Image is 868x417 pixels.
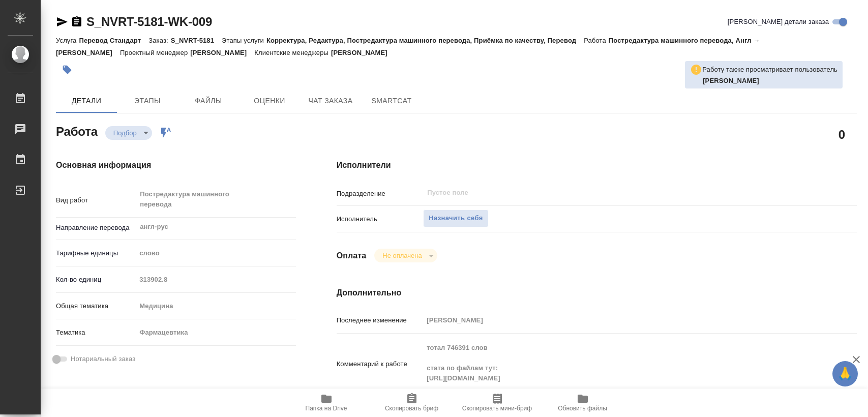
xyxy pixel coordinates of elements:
[171,37,222,44] p: S_NVRT-5181
[56,195,136,205] p: Вид работ
[190,49,254,56] p: [PERSON_NAME]
[374,249,437,262] div: Подбор
[337,315,424,325] p: Последнее изменение
[110,129,140,137] button: Подбор
[56,37,79,44] p: Услуга
[266,37,584,44] p: Корректура, Редактура, Постредактура машинного перевода, Приёмка по качеству, Перевод
[56,275,136,285] p: Кол-во единиц
[148,37,170,44] p: Заказ:
[423,210,488,227] button: Назначить себя
[79,37,148,44] p: Перевод Стандарт
[56,58,78,81] button: Добавить тэг
[369,389,455,417] button: Скопировать бриф
[367,95,416,107] span: SmartCat
[337,189,424,199] p: Подразделение
[62,95,111,107] span: Детали
[56,301,136,311] p: Общая тематика
[703,76,837,86] p: Грабко Мария
[56,327,136,338] p: Тематика
[136,297,295,315] div: Медицина
[136,272,295,287] input: Пустое поле
[839,126,845,143] h2: 0
[120,49,190,56] p: Проектный менеджер
[423,313,813,327] input: Пустое поле
[56,223,136,233] p: Направление перевода
[540,389,625,417] button: Обновить файлы
[426,187,789,199] input: Пустое поле
[71,354,135,364] span: Нотариальный заказ
[337,250,367,262] h4: Оплата
[337,214,424,224] p: Исполнитель
[245,95,294,107] span: Оценки
[306,405,347,412] span: Папка на Drive
[56,122,98,140] h2: Работа
[558,405,607,412] span: Обновить файлы
[379,251,425,260] button: Не оплачена
[254,49,331,56] p: Клиентские менеджеры
[184,95,233,107] span: Файлы
[71,16,83,28] button: Скопировать ссылку
[105,126,152,140] div: Подбор
[832,361,858,386] button: 🙏
[455,389,540,417] button: Скопировать мини-бриф
[136,324,295,341] div: Фармацевтика
[337,159,857,171] h4: Исполнители
[584,37,609,44] p: Работа
[222,37,266,44] p: Этапы услуги
[385,405,438,412] span: Скопировать бриф
[429,213,483,224] span: Назначить себя
[337,359,424,369] p: Комментарий к работе
[284,389,369,417] button: Папка на Drive
[728,17,829,27] span: [PERSON_NAME] детали заказа
[423,339,813,387] textarea: тотал 746391 слов стата по файлам тут: [URL][DOMAIN_NAME]
[331,49,395,56] p: [PERSON_NAME]
[123,95,172,107] span: Этапы
[462,405,532,412] span: Скопировать мини-бриф
[136,245,295,262] div: слово
[702,65,837,75] p: Работу также просматривает пользователь
[56,248,136,258] p: Тарифные единицы
[56,159,296,171] h4: Основная информация
[836,363,854,384] span: 🙏
[56,16,68,28] button: Скопировать ссылку для ЯМессенджера
[86,15,212,28] a: S_NVRT-5181-WK-009
[337,287,857,299] h4: Дополнительно
[306,95,355,107] span: Чат заказа
[703,77,759,84] b: [PERSON_NAME]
